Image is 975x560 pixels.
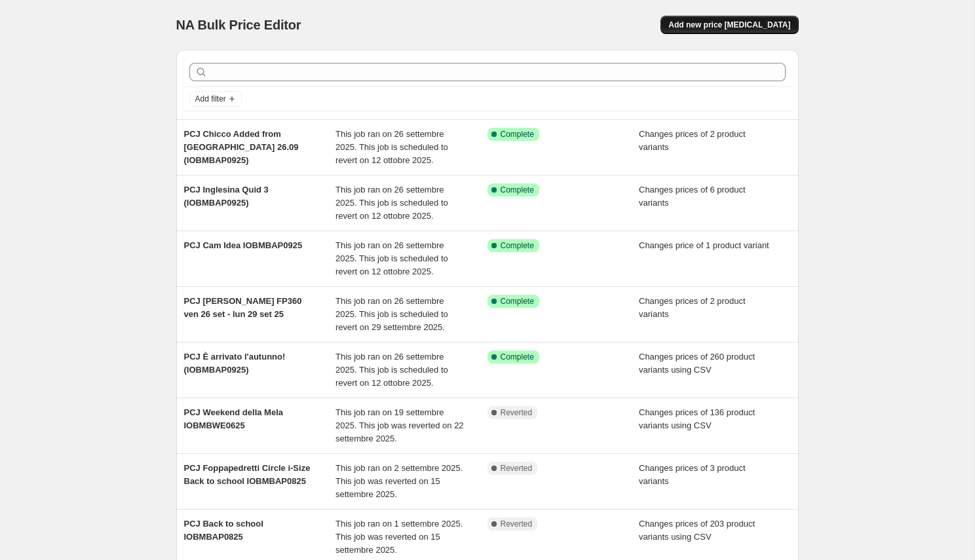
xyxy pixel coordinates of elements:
span: PCJ Cam Idea IOBMBAP0925 [184,240,303,250]
span: Reverted [501,519,533,529]
span: This job ran on 1 settembre 2025. This job was reverted on 15 settembre 2025. [335,519,463,555]
span: PCJ Back to school IOBMBAP0825 [184,519,263,542]
span: Complete [501,296,534,307]
span: Reverted [501,407,533,418]
span: Changes prices of 203 product variants using CSV [639,519,755,542]
span: Changes prices of 2 product variants [639,129,746,152]
span: Changes prices of 260 product variants using CSV [639,352,755,375]
button: Add filter [189,91,242,107]
span: Complete [501,240,534,251]
span: PCJ Weekend della Mela IOBMBWE0625 [184,407,284,430]
span: Changes prices of 136 product variants using CSV [639,407,755,430]
span: This job ran on 19 settembre 2025. This job was reverted on 22 settembre 2025. [335,407,464,443]
button: Add new price [MEDICAL_DATA] [660,16,798,34]
span: This job ran on 2 settembre 2025. This job was reverted on 15 settembre 2025. [335,463,463,499]
span: This job ran on 26 settembre 2025. This job is scheduled to revert on 12 ottobre 2025. [335,129,448,165]
span: This job ran on 26 settembre 2025. This job is scheduled to revert on 12 ottobre 2025. [335,352,448,388]
span: This job ran on 26 settembre 2025. This job is scheduled to revert on 29 settembre 2025. [335,296,448,332]
span: PCJ Foppapedretti Circle i-Size Back to school IOBMBAP0825 [184,463,311,486]
span: Complete [501,185,534,195]
span: This job ran on 26 settembre 2025. This job is scheduled to revert on 12 ottobre 2025. [335,185,448,221]
span: Complete [501,129,534,140]
span: Changes prices of 6 product variants [639,185,746,208]
span: Reverted [501,463,533,474]
span: NA Bulk Price Editor [176,18,301,32]
span: PCJ È arrivato l'autunno! (IOBMBAP0925) [184,352,286,375]
span: PCJ Chicco Added from [GEOGRAPHIC_DATA] 26.09 (IOBMBAP0925) [184,129,299,165]
span: This job ran on 26 settembre 2025. This job is scheduled to revert on 12 ottobre 2025. [335,240,448,276]
span: Add filter [195,94,226,104]
span: PCJ [PERSON_NAME] FP360 ven 26 set - lun 29 set 25 [184,296,302,319]
span: Add new price [MEDICAL_DATA] [668,20,790,30]
span: Changes prices of 3 product variants [639,463,746,486]
span: Changes prices of 2 product variants [639,296,746,319]
span: Complete [501,352,534,362]
span: PCJ Inglesina Quid 3 (IOBMBAP0925) [184,185,269,208]
span: Changes price of 1 product variant [639,240,769,250]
